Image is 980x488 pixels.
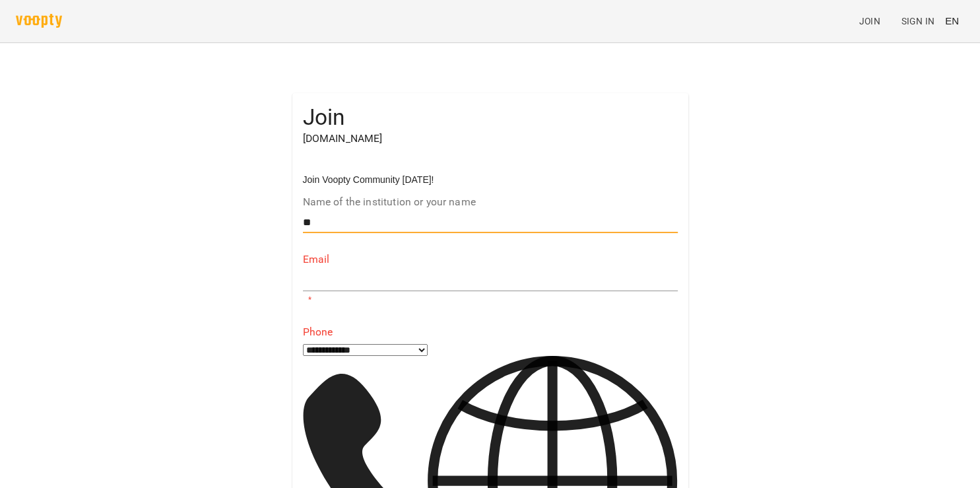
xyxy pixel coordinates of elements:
img: voopty.png [16,14,62,28]
span: Join [859,13,880,29]
label: Phone [303,327,678,337]
a: Sign In [896,9,940,33]
span: EN [945,14,959,28]
label: Name of the institution or your name [303,197,678,207]
span: Sign In [901,13,934,29]
h4: Join [303,104,678,131]
p: [DOMAIN_NAME] [303,131,678,147]
label: Email [303,254,678,265]
select: Phone number country [303,344,428,356]
a: Join [853,9,896,33]
button: EN [940,9,964,33]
